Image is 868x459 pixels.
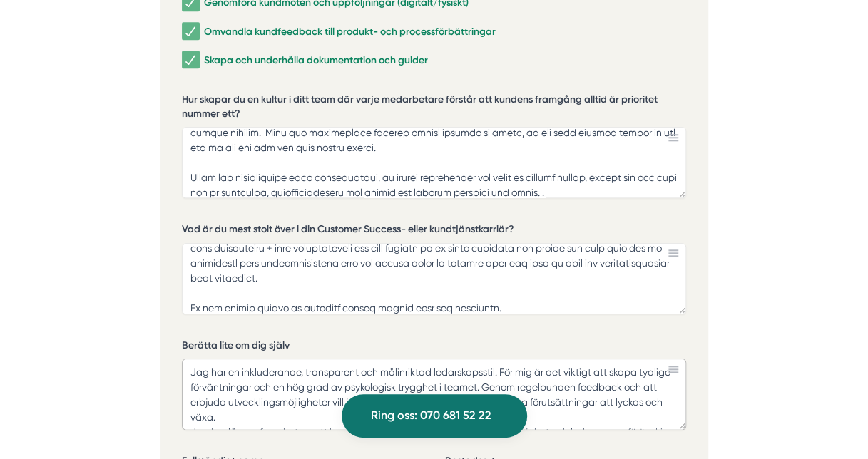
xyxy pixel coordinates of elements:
label: Hur skapar du en kultur i ditt team där varje medarbetare förstår att kundens framgång alltid är ... [182,93,686,124]
input: Skapa och underhålla dokumentation och guider [182,53,198,67]
label: Vad är du mest stolt över i din Customer Success- eller kundtjänstkarriär? [182,222,686,240]
span: Ring oss: 070 681 52 22 [371,406,491,425]
input: Omvandla kundfeedback till produkt- och processförbättringar [182,24,198,38]
label: Berätta lite om dig själv [182,339,686,356]
a: Ring oss: 070 681 52 22 [342,394,527,438]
